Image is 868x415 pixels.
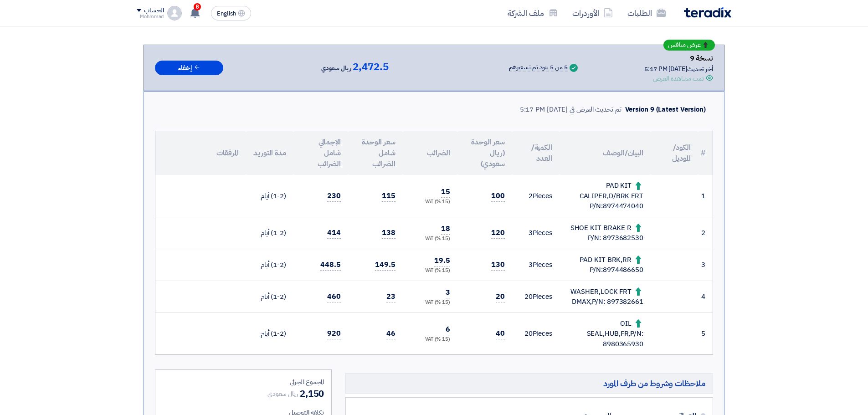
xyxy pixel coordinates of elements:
th: الإجمالي شامل الضرائب [293,131,348,175]
div: (15 %) VAT [410,299,450,307]
th: مدة التوريد [246,131,293,175]
td: (1-2) أيام [246,175,293,217]
td: (1-2) أيام [246,249,293,281]
span: 20 [496,291,505,302]
div: WASHER,LOCK FRT DMAX,P/N: 897382661 [567,287,643,307]
div: 5 من 5 بنود تم تسعيرهم [509,64,568,72]
td: Pieces [512,281,560,313]
img: profile_test.png [167,6,182,20]
span: 40 [496,328,505,339]
a: الأوردرات [565,2,620,24]
span: 2 [529,191,533,201]
img: Teradix logo [684,7,731,18]
div: (15 %) VAT [410,267,450,275]
span: 18 [441,223,450,235]
th: الكمية/العدد [512,131,560,175]
td: 3 [698,249,713,281]
span: 448.5 [320,259,341,271]
th: الكود/الموديل [651,131,698,175]
span: ريال سعودي [321,63,351,74]
div: PAD KIT BRK,RR P/N:8974486650 [567,255,643,275]
span: 6 [446,324,450,335]
span: 8 [194,3,201,10]
td: Pieces [512,217,560,249]
span: English [217,10,236,17]
a: ملف الشركة [500,2,565,24]
span: 15 [441,186,450,198]
div: OIL SEAL,HUB,FR,P/N: 8980365930 [567,318,643,349]
span: ريال سعودي [267,389,298,399]
td: Pieces [512,313,560,354]
button: إخفاء [155,61,223,76]
div: Version 9 (Latest Version) [625,104,706,115]
td: (1-2) أيام [246,281,293,313]
span: 130 [491,259,505,271]
div: (15 %) VAT [410,235,450,243]
span: 138 [382,227,395,239]
span: 460 [327,291,341,302]
span: 920 [327,328,341,339]
span: عرض منافس [668,42,701,48]
div: PAD KIT CALIPER,D/BRK FRT P/N:8974474040 [567,180,643,211]
td: Pieces [512,175,560,217]
td: 5 [698,313,713,354]
div: (15 %) VAT [410,336,450,343]
div: المجموع الجزئي [163,377,324,387]
div: تمت مشاهدة العرض [653,74,704,83]
span: 115 [382,190,395,202]
div: (15 %) VAT [410,198,450,206]
span: 149.5 [375,259,395,271]
th: البيان/الوصف [560,131,651,175]
span: 3 [529,260,533,270]
div: نسخة 9 [644,52,713,64]
span: 20 [524,292,533,302]
span: 2,472.5 [353,61,388,72]
div: أخر تحديث [DATE] 5:17 PM [644,64,713,74]
th: الضرائب [403,131,457,175]
td: (1-2) أيام [246,313,293,354]
th: المرفقات [155,131,246,175]
span: 20 [524,328,533,338]
a: الطلبات [620,2,673,24]
td: Pieces [512,249,560,281]
span: 46 [386,328,395,339]
th: # [698,131,713,175]
span: 230 [327,190,341,202]
span: 120 [491,227,505,239]
span: 2,150 [300,387,324,400]
td: (1-2) أيام [246,217,293,249]
span: 414 [327,227,341,239]
span: 100 [491,190,505,202]
th: سعر الوحدة شامل الضرائب [348,131,403,175]
td: 4 [698,281,713,313]
button: English [211,6,251,20]
div: الحساب [144,7,164,15]
td: 2 [698,217,713,249]
span: 3 [529,228,533,238]
span: 3 [446,287,450,298]
span: 19.5 [434,255,450,266]
div: Mohmmad [137,14,164,19]
h5: ملاحظات وشروط من طرف المورد [345,373,713,394]
th: سعر الوحدة (ريال سعودي) [457,131,512,175]
div: تم تحديث العرض في [DATE] 5:17 PM [520,104,621,115]
div: SHOE KIT BRAKE R P/N: 8973682530 [567,223,643,243]
td: 1 [698,175,713,217]
span: 23 [386,291,395,302]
